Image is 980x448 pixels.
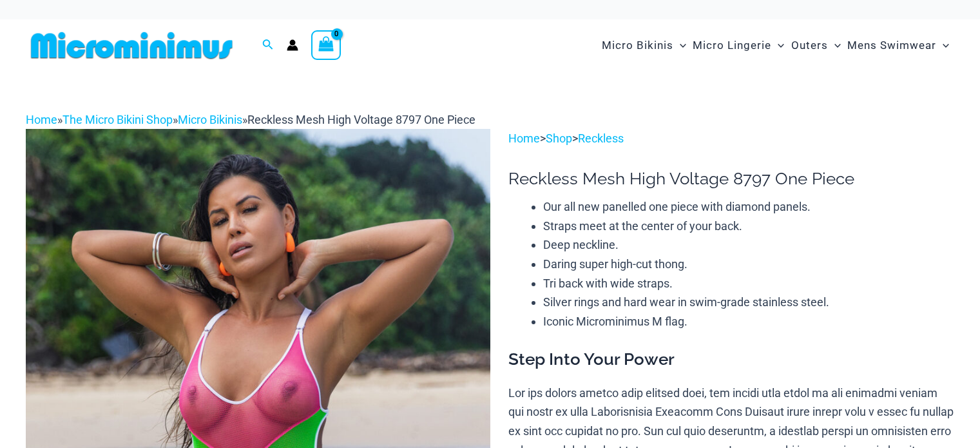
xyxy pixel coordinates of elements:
span: Menu Toggle [936,29,949,62]
li: Iconic Microminimus M flag. [543,312,954,331]
span: Menu Toggle [771,29,784,62]
nav: Site Navigation [597,24,954,67]
a: Search icon link [262,37,274,54]
h3: Step Into Your Power [508,349,954,371]
a: View Shopping Cart, empty [311,30,341,60]
li: Tri back with wide straps. [543,274,954,293]
li: Straps meet at the center of your back. [543,217,954,236]
span: Menu Toggle [673,29,686,62]
li: Our all new panelled one piece with diamond panels. [543,197,954,217]
a: Home [26,113,57,126]
a: Shop [546,131,572,145]
a: Micro Bikinis [178,113,242,126]
a: OutersMenu ToggleMenu Toggle [788,26,844,65]
span: Micro Bikinis [602,29,673,62]
a: Micro BikinisMenu ToggleMenu Toggle [599,26,689,65]
p: > > [508,129,954,148]
span: Micro Lingerie [693,29,771,62]
a: Micro LingerieMenu ToggleMenu Toggle [689,26,787,65]
li: Daring super high-cut thong. [543,255,954,274]
span: » » » [26,113,476,126]
h1: Reckless Mesh High Voltage 8797 One Piece [508,169,954,189]
img: MM SHOP LOGO FLAT [26,31,238,60]
a: Home [508,131,540,145]
span: Outers [791,29,828,62]
span: Mens Swimwear [847,29,936,62]
li: Deep neckline. [543,235,954,255]
a: Mens SwimwearMenu ToggleMenu Toggle [844,26,952,65]
a: Account icon link [287,39,298,51]
a: Reckless [578,131,624,145]
span: Menu Toggle [828,29,841,62]
span: Reckless Mesh High Voltage 8797 One Piece [247,113,476,126]
li: Silver rings and hard wear in swim-grade stainless steel. [543,293,954,312]
a: The Micro Bikini Shop [62,113,173,126]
